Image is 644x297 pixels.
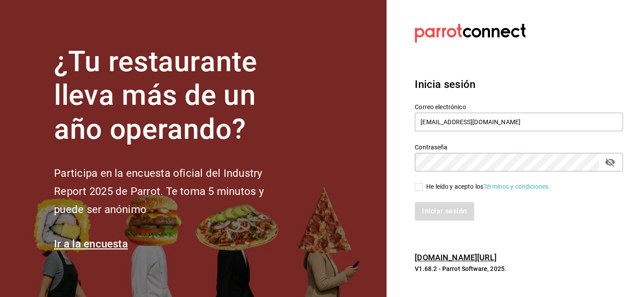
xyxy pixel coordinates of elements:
[415,76,623,92] h3: Inicia sesión
[54,238,128,250] a: Ir a la encuesta
[54,45,293,147] h1: ¿Tu restaurante lleva más de un año operando?
[415,253,496,262] a: [DOMAIN_NAME][URL]
[415,113,623,131] input: Ingresa tu correo electrónico
[415,264,623,273] p: V1.68.2 - Parrot Software, 2025.
[483,183,550,190] a: Términos y condiciones.
[426,182,550,191] div: He leído y acepto los
[415,103,623,110] label: Correo electrónico
[602,155,617,170] button: passwordField
[54,164,293,218] h2: Participa en la encuesta oficial del Industry Report 2025 de Parrot. Te toma 5 minutos y puede se...
[415,144,623,150] label: Contraseña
